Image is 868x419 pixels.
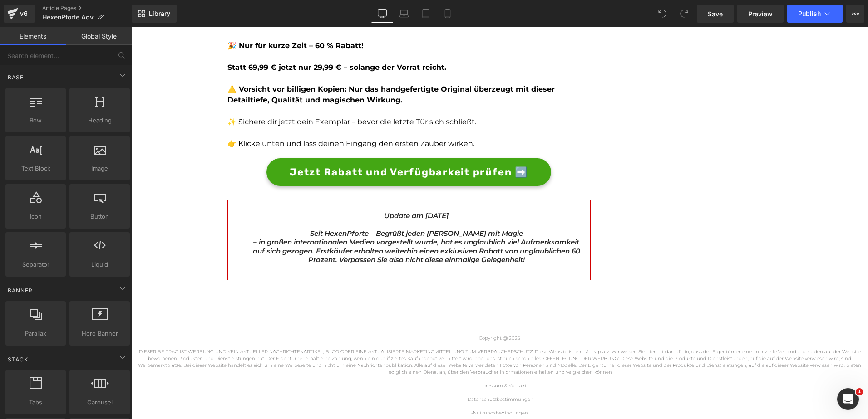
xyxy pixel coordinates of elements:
button: More [846,5,864,23]
span: Image [72,164,127,173]
span: Icon [8,212,63,221]
span: Publish [798,10,821,17]
span: Tabs [8,398,63,407]
span: Stack [7,355,29,364]
span: Base [7,73,25,82]
a: Nutzungsbedingungen [342,383,397,389]
div: v6 [18,8,30,19]
span: Carousel [72,398,127,407]
a: Laptop [393,5,415,23]
strong: ⚠️ Vorsicht vor billigen Kopien: Nur das handgefertigte Original überzeugt mit dieser Detailtiefe... [96,58,424,77]
a: v6 [4,5,35,23]
button: Redo [675,5,693,23]
i: Update am [DATE] [253,184,317,193]
span: Heading [72,116,127,125]
button: Undo [653,5,671,23]
i: Seit HexenPforte – Begrüßt jeden [PERSON_NAME] mit Magie [179,202,392,210]
a: Article Pages [42,5,132,12]
a: Preview [737,5,784,23]
span: Preview [748,9,773,19]
a: Tablet [415,5,437,23]
p: 👉 Klicke unten und lass deinen Eingang den ersten Zauber wirken. [96,111,459,122]
i: – in großen internationalen Medien vorgestellt wurde, hat es unglaublich viel Aufmerksamkeit auf ... [122,210,449,237]
a: Desktop [371,5,393,23]
a: Jetzt Rabatt und Verfügbarkeit prüfen ➡️ [135,131,420,159]
span: Liquid [72,260,127,269]
strong: 🎉 Nur für kurze Zeit – 60 % Rabatt! [96,14,232,23]
iframe: Intercom live chat [837,388,859,410]
span: Jetzt Rabatt und Verfügbarkeit prüfen ➡️ [158,137,397,152]
a: Global Style [66,27,132,45]
a: - Impressum & Kontakt [342,356,395,361]
span: 1 [856,388,863,395]
span: Row [8,116,63,125]
span: Library [149,10,170,18]
span: Banner [7,286,34,295]
span: HexenPforte Adv [42,14,94,21]
span: - [340,383,397,389]
a: Mobile [437,5,459,23]
button: Publish [787,5,843,23]
span: Parallax [8,329,63,338]
span: Text Block [8,164,63,173]
span: Hero Banner [72,329,127,338]
span: Button [72,212,127,221]
span: Save [708,9,723,19]
strong: Statt 69,99 € jetzt nur 29,99 € – solange der Vorrat reicht. [96,36,315,44]
a: New Library [132,5,177,23]
span: Separator [8,260,63,269]
p: ✨ Sichere dir jetzt dein Exemplar – bevor die letzte Tür sich schließt. [96,89,459,100]
a: Datenschutzbestimmungen [336,369,402,375]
